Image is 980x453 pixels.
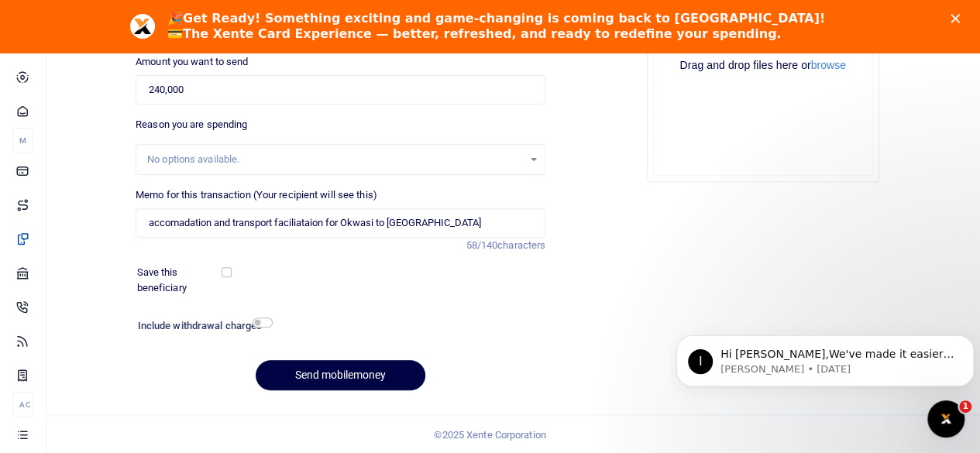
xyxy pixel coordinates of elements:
iframe: Intercom notifications message [670,303,980,411]
li: M [12,128,33,153]
img: Profile image for Aceng [130,14,155,39]
input: Enter extra information [136,208,545,238]
h6: Include withdrawal charges [138,320,266,332]
div: 🎉 💳 [167,11,825,42]
button: browse [811,60,846,70]
b: Get Ready! Something exciting and game-changing is coming back to [GEOGRAPHIC_DATA]! [183,11,825,26]
input: UGX [136,75,545,105]
span: 58/140 [466,239,497,251]
li: Ac [12,392,33,417]
span: characters [497,239,545,251]
label: Reason you are spending [136,117,247,132]
label: Save this beneficiary [137,265,225,295]
label: Amount you want to send [136,54,248,70]
button: Send mobilemoney [256,360,425,390]
label: Memo for this transaction (Your recipient will see this) [136,187,377,203]
span: 1 [959,400,971,413]
iframe: Intercom live chat [927,400,965,438]
div: No options available. [147,152,523,167]
div: Drag and drop files here or [654,58,872,73]
div: Close [951,14,966,23]
b: The Xente Card Experience — better, refreshed, and ready to redefine your spending. [183,26,781,41]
